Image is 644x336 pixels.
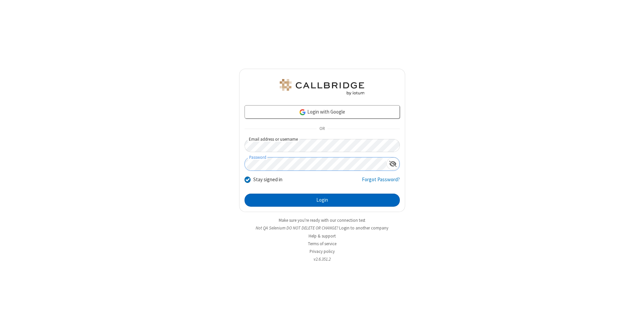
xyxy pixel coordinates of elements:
[245,194,400,207] button: Login
[279,217,365,223] a: Make sure you're ready with our connection test
[310,249,335,254] a: Privacy policy
[239,225,405,231] li: Not QA Selenium DO NOT DELETE OR CHANGE?
[362,176,400,189] a: Forgot Password?
[253,176,282,184] label: Stay signed in
[386,157,399,170] div: Show password
[245,157,386,171] input: Password
[317,124,327,134] span: OR
[245,139,400,152] input: Email address or username
[278,79,366,95] img: QA Selenium DO NOT DELETE OR CHANGE
[245,105,400,119] a: Login with Google
[299,109,306,116] img: google-icon.png
[239,256,405,262] li: v2.6.351.2
[309,233,336,239] a: Help & support
[339,225,388,231] button: Login to another company
[308,241,336,247] a: Terms of service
